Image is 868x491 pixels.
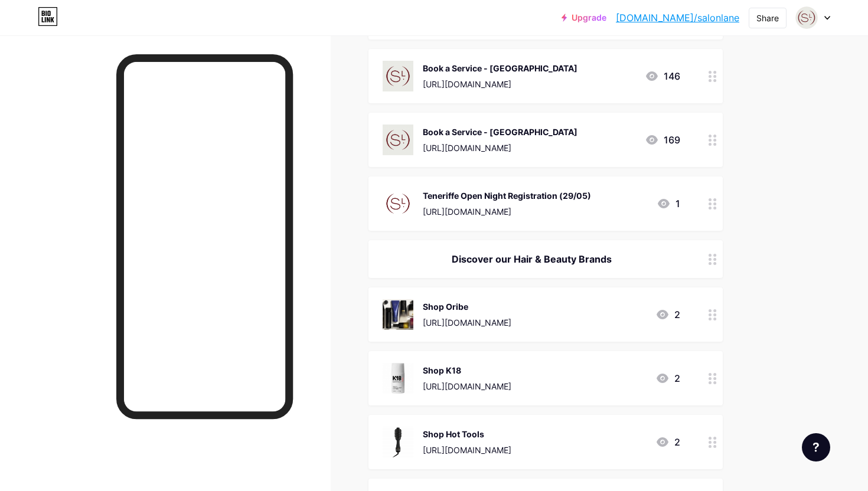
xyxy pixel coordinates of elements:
img: salonlane [795,6,818,29]
a: Upgrade [562,13,606,22]
a: [DOMAIN_NAME]/salonlane [616,11,739,25]
div: 2 [655,371,680,385]
div: Book a Service - [GEOGRAPHIC_DATA] [423,62,577,74]
div: Shop Hot Tools [423,428,511,440]
div: 2 [655,435,680,449]
div: Share [756,12,779,24]
div: 2 [655,307,680,322]
div: [URL][DOMAIN_NAME] [423,444,511,456]
div: [URL][DOMAIN_NAME] [423,78,577,90]
div: Teneriffe Open Night Registration (29/05) [423,189,591,202]
img: Shop Hot Tools [383,427,413,457]
div: Shop Oribe [423,300,511,313]
div: [URL][DOMAIN_NAME] [423,380,511,392]
div: 146 [645,69,680,83]
div: 1 [657,197,680,211]
div: Book a Service - [GEOGRAPHIC_DATA] [423,126,577,138]
div: Discover our Hair & Beauty Brands [383,252,680,266]
div: [URL][DOMAIN_NAME] [423,142,577,154]
img: Book a Service - Lower North Shore [383,61,413,91]
div: [URL][DOMAIN_NAME] [423,316,511,329]
img: Teneriffe Open Night Registration (29/05) [383,188,413,219]
img: Shop Oribe [383,299,413,330]
img: Book a Service - Surry Hills [383,125,413,155]
img: Shop K18 [383,363,413,394]
div: Shop K18 [423,364,511,377]
div: [URL][DOMAIN_NAME] [423,205,591,218]
div: 169 [645,133,680,147]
